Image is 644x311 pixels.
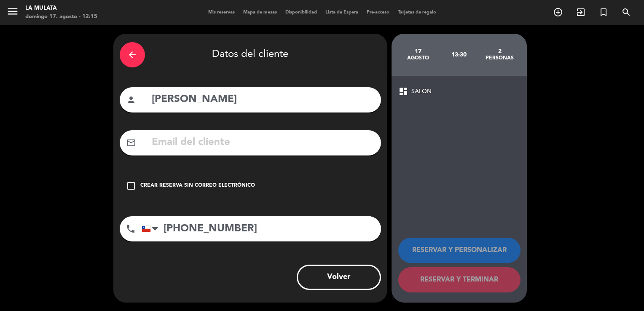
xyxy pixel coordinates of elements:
[479,55,520,62] div: personas
[25,4,97,13] div: La Mulata
[281,10,321,15] span: Disponibilidad
[438,40,479,70] div: 13:30
[321,10,362,15] span: Lista de Espera
[297,265,381,290] button: Volver
[120,40,381,70] div: Datos del cliente
[598,7,609,17] i: turned_in_not
[394,10,440,15] span: Tarjetas de regalo
[479,48,520,55] div: 2
[151,91,375,108] input: Nombre del cliente
[126,138,136,148] i: mail_outline
[6,5,19,18] i: menu
[142,216,381,241] input: Número de teléfono...
[239,10,281,15] span: Mapa de mesas
[25,13,97,21] div: domingo 17. agosto - 12:15
[204,10,239,15] span: Mis reservas
[553,7,563,17] i: add_circle_outline
[126,181,136,191] i: check_box_outline_blank
[398,48,439,55] div: 17
[621,7,631,17] i: search
[411,87,432,97] span: SALON
[362,10,394,15] span: Pre-acceso
[142,217,161,241] div: Chile: +56
[140,182,255,190] div: Crear reserva sin correo electrónico
[576,7,586,17] i: exit_to_app
[126,95,136,105] i: person
[151,134,375,151] input: Email del cliente
[398,86,408,97] span: dashboard
[127,50,137,60] i: arrow_back
[398,238,521,263] button: RESERVAR Y PERSONALIZAR
[398,267,521,292] button: RESERVAR Y TERMINAR
[398,55,439,62] div: agosto
[6,5,19,21] button: menu
[126,224,136,234] i: phone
